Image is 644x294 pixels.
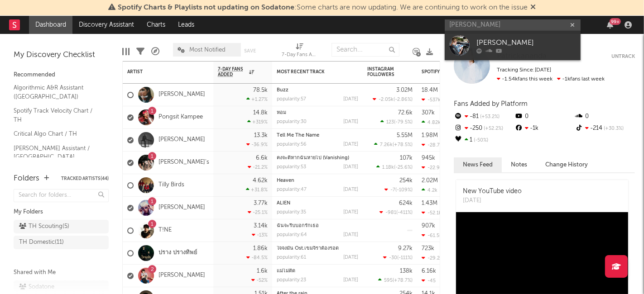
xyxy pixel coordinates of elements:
[277,110,286,115] a: หอม
[282,38,318,65] div: 7-Day Fans Added (7-Day Fans Added)
[454,157,502,172] button: News Feed
[454,123,514,134] div: -250
[422,255,442,261] div: -29.2k
[463,196,522,205] div: [DATE]
[514,123,574,134] div: -1k
[382,165,394,170] span: 1.18k
[14,50,109,61] div: My Discovery Checklist
[398,110,413,116] div: 72.6k
[159,136,205,144] a: [PERSON_NAME]
[277,232,307,237] div: popularity: 64
[159,272,205,280] a: [PERSON_NAME]
[398,246,413,251] div: 9.27k
[343,210,358,215] div: [DATE]
[422,223,435,229] div: 907k
[575,123,635,134] div: -214
[378,277,413,283] div: ( )
[379,97,394,102] span: -2.05k
[251,277,268,283] div: -52 %
[422,178,438,184] div: 2.02M
[248,164,268,170] div: -21.2 %
[422,200,437,206] div: 1.43M
[253,178,268,184] div: 4.62k
[244,48,256,53] button: Save
[277,165,306,170] div: popularity: 53
[399,256,411,261] span: -111 %
[29,16,72,34] a: Dashboard
[463,187,522,196] div: New YouTube video
[454,100,528,107] span: Fans Added by Platform
[422,278,436,284] div: -45
[502,157,536,172] button: Notes
[277,133,358,138] div: Tell Me The Name
[445,19,581,31] input: Search for artists
[277,119,307,124] div: popularity: 30
[395,97,411,102] span: -2.86 %
[400,268,413,274] div: 138k
[247,119,268,125] div: +319 %
[277,255,306,260] div: popularity: 61
[343,165,358,170] div: [DATE]
[277,97,306,102] div: popularity: 57
[159,114,203,121] a: Pongsit Kampee
[394,142,411,147] span: +78.5 %
[514,111,574,123] div: 0
[422,142,442,148] div: -28.7k
[159,249,197,257] a: ปราง ปรางทิพย์
[277,223,358,228] div: ฉันจะรีบบอกรักเธอ
[246,187,268,193] div: +31.8 %
[390,188,395,193] span: -7
[277,223,319,228] a: ฉันจะรีบบอกรักเธอ
[472,138,488,143] span: -50 %
[376,164,413,170] div: ( )
[343,232,358,237] div: [DATE]
[246,255,268,261] div: -84.5 %
[159,159,209,166] a: [PERSON_NAME]'s
[277,278,306,283] div: popularity: 23
[14,83,100,101] a: Algorithmic A&R Assistant ([GEOGRAPHIC_DATA])
[394,278,411,283] span: +78.7 %
[277,201,358,206] div: ALIEN
[14,207,109,218] div: My Folders
[343,255,358,260] div: [DATE]
[122,38,130,65] div: Edit Columns
[256,155,268,161] div: 6.6k
[277,187,307,192] div: popularity: 47
[610,18,621,25] div: 99 +
[611,52,635,61] button: Untrack
[343,278,358,283] div: [DATE]
[367,66,399,77] div: Instagram Followers
[14,129,100,139] a: Critical Algo Chart / TH
[400,155,413,161] div: 107k
[380,142,393,147] span: 7.26k
[277,269,295,274] a: แม่ไม่ติด
[422,210,442,216] div: -52.1k
[397,188,411,193] span: -109 %
[140,16,172,34] a: Charts
[397,133,413,138] div: 5.55M
[422,165,442,171] div: -22.9k
[14,106,100,124] a: Spotify Track Velocity Chart / TH
[246,142,268,147] div: -36.9 %
[159,91,205,99] a: [PERSON_NAME]
[536,157,597,172] button: Change History
[277,88,358,93] div: Buzz
[159,181,184,189] a: Tilly Birds
[575,111,635,123] div: 0
[422,87,438,93] div: 18.4M
[389,256,397,261] span: -30
[445,31,581,60] a: [PERSON_NAME]
[14,173,39,184] div: Folders
[19,221,69,232] div: TH Scouting ( 5 )
[14,267,109,278] div: Shared with Me
[530,4,536,11] span: Dismiss
[277,210,306,215] div: popularity: 35
[422,232,442,238] div: -61.5k
[422,119,441,125] div: 4.82k
[277,156,349,161] a: คงจะดีหากฉันหายไป (Vanishing)
[332,43,399,57] input: Search...
[399,200,413,206] div: 624k
[277,69,345,75] div: Most Recent Track
[277,133,319,138] a: Tell Me The Name
[14,220,109,233] a: TH Scouting(5)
